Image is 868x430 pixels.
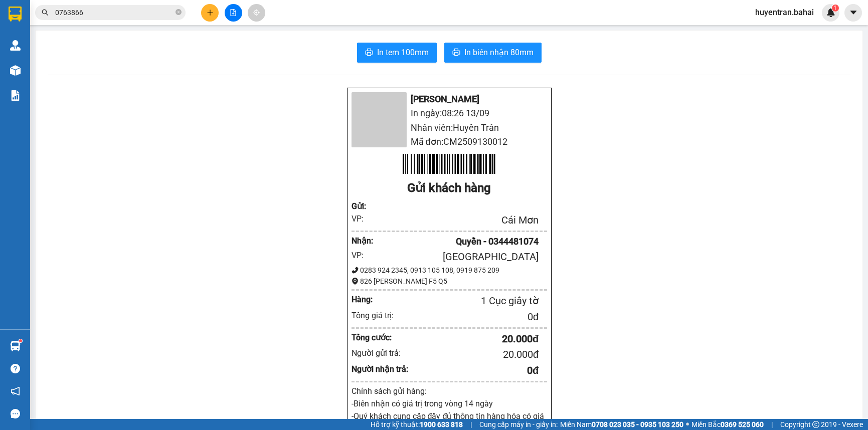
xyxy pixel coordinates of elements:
[844,4,862,22] button: caret-down
[11,409,20,418] span: message
[352,293,392,306] div: Hàng:
[352,397,547,410] p: -Biên nhận có giá trị trong vòng 14 ngày
[225,4,242,22] button: file-add
[352,347,409,359] div: Người gửi trả:
[832,5,839,12] sup: 1
[408,309,539,325] div: 0 đ
[747,6,822,19] span: huyentran.bahai
[376,249,539,265] div: [GEOGRAPHIC_DATA]
[826,8,835,17] img: icon-new-feature
[10,65,21,76] img: warehouse-icon
[352,121,547,135] li: Nhân viên: Huyền Trân
[352,278,359,285] span: environment
[9,7,22,22] img: logo-vxr
[11,364,20,373] span: question-circle
[371,419,463,430] span: Hỗ trợ kỹ thuật:
[352,309,409,322] div: Tổng giá trị:
[201,4,219,22] button: plus
[352,276,547,287] div: 826 [PERSON_NAME] F5 Q5
[248,4,265,22] button: aim
[420,420,463,428] strong: 1900 633 818
[55,7,173,18] input: Tìm tên, số ĐT hoặc mã đơn
[377,46,429,59] span: In tem 100mm
[352,249,376,262] div: VP:
[365,48,373,58] span: printer
[42,9,49,16] span: search
[352,212,376,225] div: VP:
[253,9,260,16] span: aim
[230,9,237,16] span: file-add
[352,92,547,106] li: [PERSON_NAME]
[352,235,376,247] div: Nhận :
[352,106,547,120] li: In ngày: 08:26 13/09
[176,9,182,15] span: close-circle
[176,8,182,18] span: close-circle
[352,179,547,198] div: Gửi khách hàng
[470,419,472,430] span: |
[560,419,683,430] span: Miền Nam
[376,212,539,228] div: Cái Mơn
[352,363,409,375] div: Người nhận trả:
[352,265,547,276] div: 0283 924 2345, 0913 105 108, 0919 875 209
[464,46,534,59] span: In biên nhận 80mm
[849,8,858,17] span: caret-down
[352,135,547,149] li: Mã đơn: CM2509130012
[352,267,359,274] span: phone
[771,419,773,430] span: |
[408,363,539,378] div: 0 đ
[19,339,22,342] sup: 1
[721,420,764,428] strong: 0369 525 060
[686,422,689,426] span: ⚪️
[376,235,539,249] div: Quyền - 0344481074
[691,419,764,430] span: Miền Bắc
[408,347,539,362] div: 20.000 đ
[10,40,21,51] img: warehouse-icon
[10,90,21,101] img: solution-icon
[592,420,683,428] strong: 0708 023 035 - 0935 103 250
[408,331,539,347] div: 20.000 đ
[10,341,21,351] img: warehouse-icon
[357,43,437,63] button: printerIn tem 100mm
[392,293,539,309] div: 1 Cục giấy tờ
[479,419,558,430] span: Cung cấp máy in - giấy in:
[833,5,837,12] span: 1
[352,385,547,397] div: Chính sách gửi hàng:
[444,43,542,63] button: printerIn biên nhận 80mm
[207,9,214,16] span: plus
[11,386,20,396] span: notification
[452,48,460,58] span: printer
[352,200,376,212] div: Gửi :
[812,421,819,428] span: copyright
[352,331,409,344] div: Tổng cước:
